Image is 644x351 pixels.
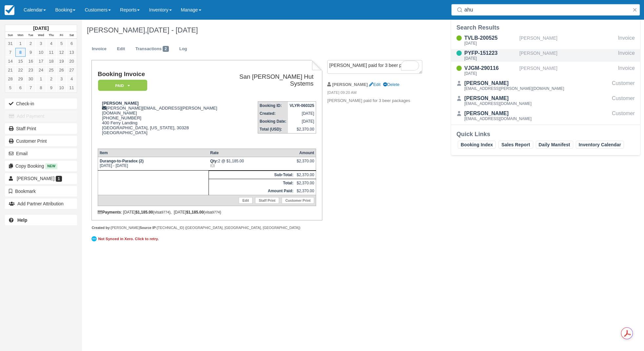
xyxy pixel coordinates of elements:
strong: Source IP: [140,226,157,230]
a: 8 [36,83,46,92]
th: Sun [5,32,15,39]
textarea: To enrich screen reader interactions, please activate Accessibility in Grammarly extension settings [327,60,422,74]
a: 30 [26,74,36,83]
button: Bookmark [5,186,77,196]
div: PYFP-151223 [464,49,517,57]
td: 2 @ $1,185.00 [209,157,295,170]
a: [PERSON_NAME][EMAIL_ADDRESS][DOMAIN_NAME]Customer [451,94,640,107]
strong: Created by: [91,226,111,230]
em: [DATE] 09:20 AM [327,90,438,97]
div: [PERSON_NAME] [464,110,532,117]
a: 21 [5,66,15,74]
div: [PERSON_NAME][EMAIL_ADDRESS][PERSON_NAME][DOMAIN_NAME] [PHONE_NUMBER] 400 Ferry Landing [GEOGRAPH... [98,101,225,143]
div: Invoice [618,64,635,77]
a: PYFP-151223[DATE][PERSON_NAME]Invoice [451,49,640,62]
img: checkfront-main-nav-mini-logo.png [5,5,14,15]
a: Log [174,43,192,55]
div: [PERSON_NAME] [519,64,615,77]
td: $2,370.00 [295,179,316,187]
a: Staff Print [255,197,279,204]
td: [DATE] [288,117,316,125]
th: Fri [56,32,67,39]
a: Help [5,215,77,225]
div: [PERSON_NAME] [519,49,615,62]
strong: [PERSON_NAME] [102,101,139,106]
a: Not Synced in Xero. Click to retry. [91,235,160,242]
a: 7 [26,83,36,92]
th: Tue [26,32,36,39]
strong: $1,185.00 [186,210,204,215]
a: 15 [15,57,26,66]
a: 24 [36,66,46,74]
a: Transactions2 [131,43,174,55]
a: 1 [15,39,26,48]
div: [EMAIL_ADDRESS][DOMAIN_NAME] [464,117,532,121]
a: 5 [56,39,67,48]
button: Add Partner Attribution [5,198,77,209]
div: Customer [612,110,635,122]
div: [DATE] [464,72,517,75]
div: Quick Links [456,130,635,138]
a: 8 [15,48,26,57]
div: [PERSON_NAME] [464,94,532,102]
p: [PERSON_NAME] paid for 3 beer packages [327,98,438,104]
span: [DATE] - [DATE] [147,26,198,34]
a: 29 [15,74,26,83]
td: $2,370.00 [295,171,316,179]
a: Booking Index [458,141,496,149]
th: Mon [15,32,26,39]
th: Booking Date: [258,117,288,125]
input: Search ( / ) [464,4,630,16]
h1: [PERSON_NAME], [87,26,560,34]
div: : [DATE] (visa ), [DATE] (visa ) [98,210,316,215]
a: 20 [67,57,77,66]
em: Paid [98,80,147,91]
div: Customer [612,94,635,107]
td: $2,370.00 [288,125,316,134]
div: Customer [612,79,635,92]
a: Paid [98,79,145,92]
a: 14 [5,57,15,66]
a: Customer Print [282,197,314,204]
a: Delete [383,82,399,87]
a: Inventory Calendar [576,141,624,149]
a: 9 [46,83,56,92]
td: [DATE] [288,110,316,117]
a: 27 [67,66,77,74]
div: TVLB-200525 [464,34,517,42]
div: [EMAIL_ADDRESS][DOMAIN_NAME] [464,102,532,106]
a: 19 [56,57,67,66]
span: [PERSON_NAME] [17,176,54,181]
a: 1 [36,74,46,83]
a: 2 [26,39,36,48]
a: 10 [56,83,67,92]
th: Total (USD): [258,125,288,134]
a: 28 [5,74,15,83]
a: Staff Print [5,123,77,134]
a: Daily Manifest [536,141,573,149]
th: Created: [258,110,288,117]
strong: [PERSON_NAME] [332,82,368,87]
a: 31 [5,39,15,48]
th: Total: [209,179,295,187]
a: 3 [36,39,46,48]
a: 25 [46,66,56,74]
a: 11 [46,48,56,57]
a: 26 [56,66,67,74]
small: 9774 [212,210,220,214]
div: [PERSON_NAME] [519,34,615,47]
a: 9 [26,48,36,57]
div: Search Results [456,24,635,31]
div: [EMAIL_ADDRESS][PERSON_NAME][DOMAIN_NAME] [464,87,564,91]
button: Email [5,148,77,159]
a: Invoice [87,43,111,55]
a: [PERSON_NAME][EMAIL_ADDRESS][DOMAIN_NAME]Customer [451,110,640,122]
a: 12 [56,48,67,57]
a: 6 [67,39,77,48]
td: [DATE] - [DATE] [98,157,209,170]
a: 7 [5,48,15,57]
strong: Durango-to-Paradox (2) [100,159,144,163]
a: 11 [67,83,77,92]
a: [PERSON_NAME][EMAIL_ADDRESS][PERSON_NAME][DOMAIN_NAME]Customer [451,79,640,92]
a: 17 [36,57,46,66]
